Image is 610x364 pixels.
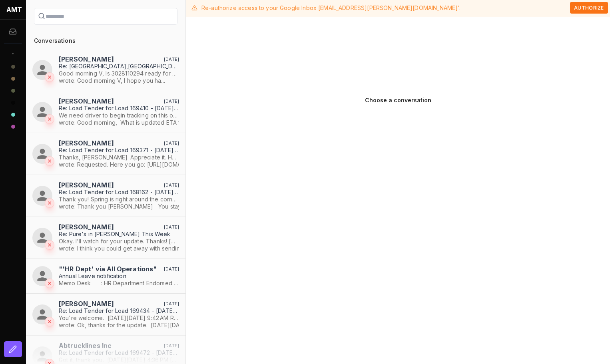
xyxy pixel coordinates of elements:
[59,307,179,314] div: Re: Load Tender for Load 169434 - [DATE] - [GEOGRAPHIC_DATA], [US_STATE] to [GEOGRAPHIC_DATA], [U...
[59,147,179,154] div: Re: Load Tender for Load 169371 - [DATE] - [GEOGRAPHIC_DATA], [US_STATE] to [GEOGRAPHIC_DATA], [U...
[59,105,179,112] div: Re: Load Tender for Load 169410 - [DATE] - [GEOGRAPHIC_DATA], [US_STATE] to [GEOGRAPHIC_DATA], [U...
[164,139,179,147] div: 03/12/2024 at 09:44
[59,231,179,238] div: Re: Pure's in [PERSON_NAME] This Week
[59,154,179,168] div: Thanks, [PERSON_NAME]. Appreciate it. Have a good morning! [DATE][DATE] 9:36 AM [PERSON_NAME]
[191,4,461,12] div: Re-authorize access to your Google Inbox [EMAIL_ADDRESS][PERSON_NAME][DOMAIN_NAME]'.
[59,56,164,63] div: [PERSON_NAME]
[26,294,185,335] a: [PERSON_NAME]03/12/2024 at 09:43Re: Load Tender for Load 169434 - [DATE] - [GEOGRAPHIC_DATA], [US...
[164,265,179,273] div: 03/12/2024 at 09:43
[26,91,185,133] a: [PERSON_NAME]03/12/2024 at 09:45Re: Load Tender for Load 169410 - [DATE] - [GEOGRAPHIC_DATA], [US...
[59,97,164,105] div: [PERSON_NAME]
[186,96,610,104] p: Choose a conversation
[26,49,185,91] a: [PERSON_NAME]03/12/2024 at 09:45Re: [GEOGRAPHIC_DATA],[GEOGRAPHIC_DATA]Good morning V, Is 3028110...
[164,97,179,105] div: 03/12/2024 at 09:45
[59,280,179,287] div: Memo Desk : HR Department Endorsed by : Director of Human Resources Dear [PERSON_NAME][EMAIL_ADDR...
[26,259,185,293] a: "'HR Dept' via All Operations"03/12/2024 at 09:43Annual Leave notificationMemo Desk : HR Departme...
[164,56,179,63] div: 03/12/2024 at 09:45
[26,133,185,175] a: [PERSON_NAME]03/12/2024 at 09:44Re: Load Tender for Load 169371 - [DATE] - [GEOGRAPHIC_DATA], [US...
[59,322,179,329] div: wrote: Ok, thanks for the update. [DATE][DATE] 10:41 AM [PERSON_NAME]
[59,189,179,196] div: Re: Load Tender for Load 168162 - [DATE] - [GEOGRAPHIC_DATA], [US_STATE] to [GEOGRAPHIC_DATA], [U...
[59,196,179,210] div: Thank you! Spring is right around the corner, right? [DATE][DATE] 9:42 AM Dispatch [PERSON_NAME] ...
[59,70,179,84] div: Good morning V, Is 3028110294 ready for pick up in [GEOGRAPHIC_DATA] [DATE], as planned? Thanks, ...
[59,273,179,280] div: Annual Leave notification
[59,342,164,349] div: Abtrucklines Inc
[59,238,179,252] div: Okay. I'll watch for your update. Thanks! [DATE][DATE] 9:43 AM [PERSON_NAME]
[59,223,164,231] div: [PERSON_NAME]
[26,217,185,259] a: [PERSON_NAME]03/12/2024 at 09:43Re: Pure's in [PERSON_NAME] This WeekOkay. I'll watch for your up...
[59,203,179,210] div: wrote: Thank you [PERSON_NAME] You stay war...
[6,6,22,14] div: AMT
[164,181,179,189] div: 03/12/2024 at 09:44
[34,37,76,45] p: Conversations
[164,342,179,349] div: 03/12/2024 at 09:43
[59,245,179,252] div: wrote: I think you could get away with sending them in later this ...
[164,300,179,307] div: 03/12/2024 at 09:43
[59,349,179,356] div: Re: Load Tender for Load 169472 - [DATE] - [GEOGRAPHIC_DATA], [US_STATE] to [GEOGRAPHIC_DATA], [U...
[59,314,179,329] div: You're welcome. [DATE][DATE] 9:42 AM Ray AD Freight
[164,223,179,231] div: 03/12/2024 at 09:43
[59,181,164,189] div: [PERSON_NAME]
[59,265,164,273] div: "'HR Dept' via All Operations"
[59,139,164,147] div: [PERSON_NAME]
[26,175,185,217] a: [PERSON_NAME]03/12/2024 at 09:44Re: Load Tender for Load 168162 - [DATE] - [GEOGRAPHIC_DATA], [US...
[59,161,179,168] div: wrote: Requested. Here you go: [URL][DOMAIN_NAME]..
[59,77,179,84] div: wrote: Good morning V, I hope you ha...
[59,112,179,126] div: We need driver to begin tracking on this one. An ELD link is acceptable as well. [DATE][DATE] 7:0...
[59,300,164,307] div: [PERSON_NAME]
[59,63,179,70] div: Re: [GEOGRAPHIC_DATA],[GEOGRAPHIC_DATA]
[570,2,608,14] button: Authorize
[59,119,179,126] div: wrote: Good morning, What is updated ETA for...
